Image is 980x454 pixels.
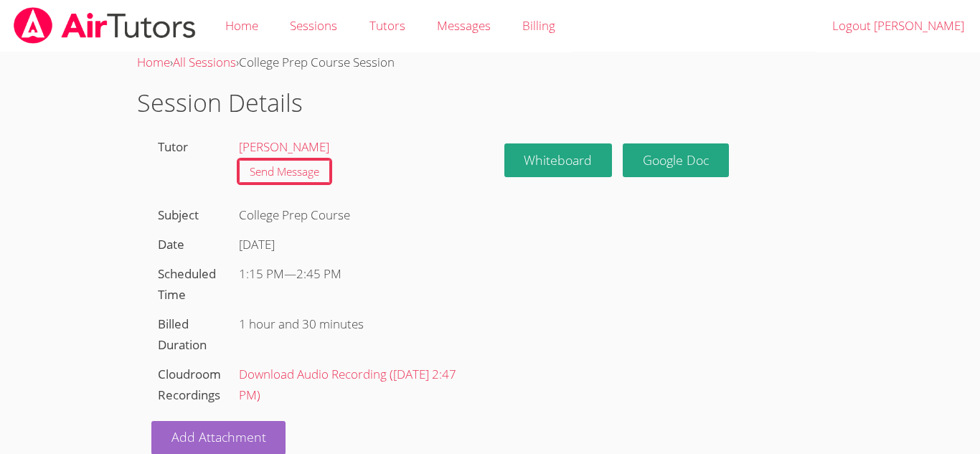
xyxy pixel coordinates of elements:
a: [PERSON_NAME] [239,138,329,155]
label: Billed Duration [158,316,207,353]
h1: Session Details [137,85,843,121]
span: 2:45 PM [296,265,341,282]
a: Download Audio Recording ([DATE] 2:47 PM) [239,366,456,403]
a: Home [137,54,170,70]
img: airtutors_banner-c4298cdbf04f3fff15de1276eac7730deb9818008684d7c2e4769d2f7ddbe033.png [12,7,197,44]
label: Subject [158,207,199,223]
label: Date [158,236,184,252]
label: Tutor [158,138,188,155]
a: All Sessions [173,54,236,70]
span: [DATE] 2:47 PM [239,366,456,403]
a: Google Doc [623,143,729,177]
label: Scheduled Time [158,265,216,303]
div: — [239,264,469,285]
div: [DATE] [239,235,469,255]
button: Whiteboard [504,143,613,177]
div: › › [137,52,843,73]
a: Send Message [239,160,330,184]
div: College Prep Course [232,201,476,230]
span: College Prep Course Session [239,54,395,70]
div: 1 hour and 30 minutes [232,310,476,339]
span: Messages [437,17,491,34]
label: Cloudroom Recordings [158,366,221,403]
span: 1:15 PM [239,265,284,282]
